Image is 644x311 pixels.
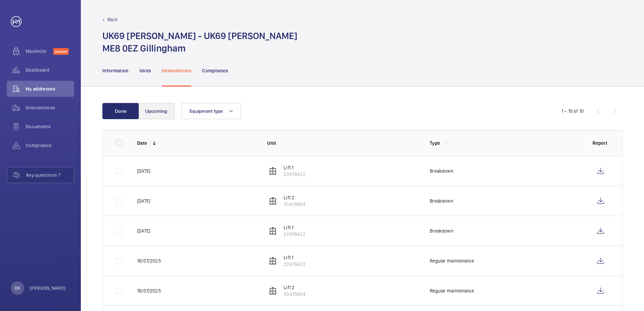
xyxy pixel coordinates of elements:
[267,140,419,146] p: Unit
[269,287,277,295] img: elevator.svg
[162,67,192,74] p: Interventions
[592,140,609,146] p: Report
[102,103,139,119] button: Done
[430,228,453,234] p: Breakdown
[137,287,161,294] p: 18/07/2025
[137,168,150,174] p: [DATE]
[30,285,66,291] p: [PERSON_NAME]
[26,48,53,55] span: Maximize
[561,108,584,114] div: 1 – 10 of 10
[269,227,277,235] img: elevator.svg
[284,194,305,201] p: Lift 2
[284,224,305,231] p: Lift 1
[430,257,474,264] p: Regular maintenance
[284,261,305,268] p: 23978432
[284,201,305,208] p: 33478904
[269,197,277,205] img: elevator.svg
[202,67,228,74] p: Compliance
[181,103,241,119] button: Equipment type
[107,16,118,23] p: Back
[14,285,20,291] p: DK
[102,30,297,55] h1: UK69 [PERSON_NAME] - UK69 [PERSON_NAME] ME8 0EZ Gillingham
[430,287,474,294] p: Regular maintenance
[137,257,161,264] p: 18/07/2025
[269,167,277,175] img: elevator.svg
[26,123,74,130] span: Documents
[284,254,305,261] p: Lift 1
[430,168,453,174] p: Breakdown
[137,198,150,204] p: [DATE]
[137,228,150,234] p: [DATE]
[284,164,305,171] p: Lift 1
[26,172,74,178] span: Any questions ?
[137,140,147,146] p: Date
[138,103,174,119] button: Upcoming
[284,291,305,298] p: 33478904
[430,198,453,204] p: Breakdown
[190,108,223,114] span: Equipment type
[102,67,129,74] p: Information
[430,140,440,146] p: Type
[26,142,74,149] span: Compliance
[26,67,74,73] span: Dashboard
[284,284,305,291] p: Lift 2
[53,48,69,55] span: Discover
[269,257,277,265] img: elevator.svg
[284,171,305,178] p: 23978432
[284,231,305,238] p: 23978432
[139,67,151,74] p: Units
[26,85,74,92] span: My addresses
[26,104,74,111] span: Interventions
